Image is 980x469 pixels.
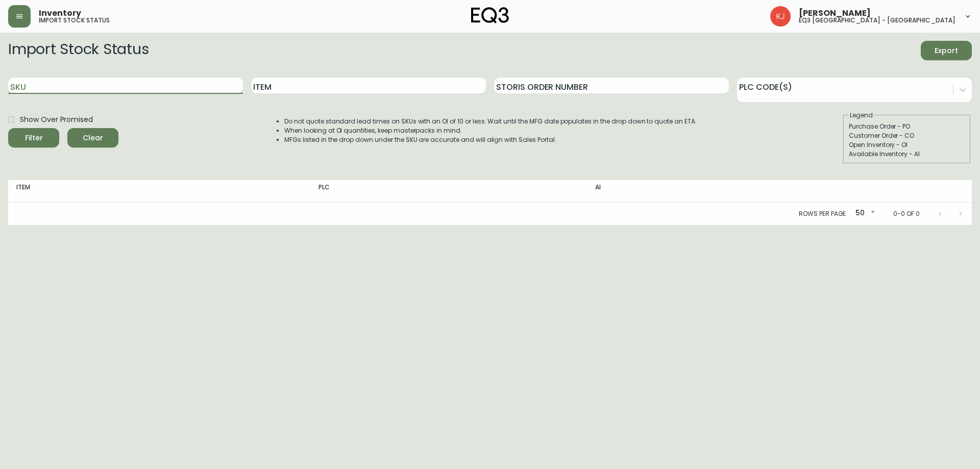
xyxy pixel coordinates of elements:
[471,7,509,23] img: logo
[799,17,955,23] h5: eq3 [GEOGRAPHIC_DATA] - [GEOGRAPHIC_DATA]
[25,132,43,144] div: Filter
[849,111,874,120] legend: Legend
[20,114,93,125] span: Show Over Promised
[587,180,807,203] th: AI
[929,44,964,57] span: Export
[893,209,920,218] p: 0-0 of 0
[849,140,965,150] div: Open Inventory - OI
[849,150,965,159] div: Available Inventory - AI
[284,126,697,135] li: When looking at OI quantities, keep masterpacks in mind.
[284,135,697,144] li: MFGs listed in the drop down under the SKU are accurate and will align with Sales Portal.
[8,128,59,147] button: Filter
[849,122,965,131] div: Purchase Order - PO
[921,41,972,60] button: Export
[799,9,871,17] span: [PERSON_NAME]
[67,128,118,147] button: Clear
[76,132,110,144] span: Clear
[284,117,697,126] li: Do not quote standard lead times on SKUs with an OI of 10 or less. Wait until the MFG date popula...
[8,41,149,60] h2: Import Stock Status
[770,6,791,27] img: 24a625d34e264d2520941288c4a55f8e
[310,180,587,203] th: PLC
[849,131,965,140] div: Customer Order - CO
[799,209,847,218] p: Rows per page:
[8,180,310,203] th: Item
[39,17,110,23] h5: import stock status
[851,205,877,222] div: 50
[39,9,81,17] span: Inventory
